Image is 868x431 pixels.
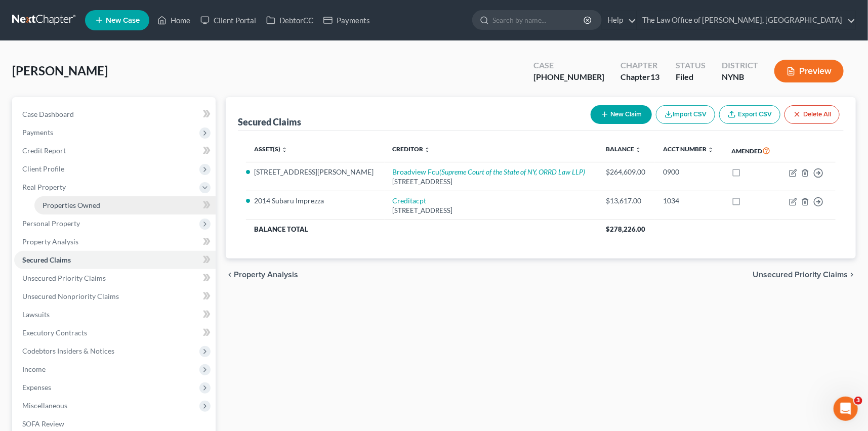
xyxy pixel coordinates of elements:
a: Lawsuits [14,306,216,324]
div: 0900 [663,167,715,177]
a: Help [602,11,636,29]
a: Broadview Fcu(Supreme Court of the State of NY, ORRD Law LLP) [393,167,586,176]
button: Preview [774,60,844,82]
div: District [722,60,758,71]
div: [PHONE_NUMBER] [533,71,604,83]
span: [PERSON_NAME] [12,63,108,78]
a: Unsecured Nonpriority Claims [14,287,216,306]
span: SOFA Review [22,419,64,428]
span: Miscellaneous [22,401,67,410]
a: Client Portal [195,11,261,29]
span: 13 [650,72,659,81]
span: Secured Claims [22,255,71,264]
span: Personal Property [22,219,80,228]
a: Credit Report [14,142,216,160]
span: Payments [22,128,53,137]
a: Acct Number unfold_more [663,145,714,153]
i: chevron_left [226,271,234,279]
button: Unsecured Priority Claims chevron_right [753,271,856,279]
a: DebtorCC [261,11,318,29]
span: Unsecured Priority Claims [753,271,848,279]
a: Case Dashboard [14,105,216,123]
div: Chapter [621,71,659,83]
button: Import CSV [656,105,715,124]
div: Secured Claims [238,116,301,128]
i: (Supreme Court of the State of NY, ORRD Law LLP) [440,167,586,176]
span: Credit Report [22,146,66,155]
span: Income [22,365,46,373]
span: New Case [106,17,140,24]
i: unfold_more [636,147,642,153]
i: chevron_right [848,271,856,279]
span: Codebtors Insiders & Notices [22,347,114,355]
div: $264,609.00 [606,167,647,177]
a: Property Analysis [14,233,216,251]
button: chevron_left Property Analysis [226,271,298,279]
a: Secured Claims [14,251,216,269]
a: Executory Contracts [14,324,216,342]
span: 3 [854,397,862,405]
a: Asset(s) unfold_more [254,145,287,153]
i: unfold_more [281,147,287,153]
span: Unsecured Nonpriority Claims [22,292,119,300]
span: Property Analysis [234,271,298,279]
span: Property Analysis [22,237,78,246]
span: Lawsuits [22,310,50,319]
input: Search by name... [492,11,585,29]
div: Case [533,60,604,71]
div: [STREET_ADDRESS] [393,177,590,187]
span: Unsecured Priority Claims [22,274,106,282]
span: Client Profile [22,164,64,173]
div: Chapter [621,60,659,71]
span: $278,226.00 [606,225,646,233]
div: NYNB [722,71,758,83]
span: Properties Owned [43,201,100,209]
div: [STREET_ADDRESS] [393,206,590,215]
div: 1034 [663,196,715,206]
span: Executory Contracts [22,328,87,337]
a: Creditor unfold_more [393,145,431,153]
th: Balance Total [246,220,598,238]
li: [STREET_ADDRESS][PERSON_NAME] [254,167,377,177]
div: $13,617.00 [606,196,647,206]
a: Export CSV [719,105,780,124]
i: unfold_more [708,147,714,153]
span: Case Dashboard [22,110,74,118]
span: Expenses [22,383,51,392]
span: Real Property [22,183,66,191]
a: Unsecured Priority Claims [14,269,216,287]
th: Amended [723,139,779,162]
button: Delete All [784,105,840,124]
div: Filed [676,71,706,83]
li: 2014 Subaru Imprezza [254,196,377,206]
iframe: Intercom live chat [834,397,858,421]
a: Home [152,11,195,29]
a: Properties Owned [34,196,216,214]
a: Balance unfold_more [606,145,642,153]
a: Payments [318,11,375,29]
div: Status [676,60,706,71]
i: unfold_more [425,147,431,153]
button: New Claim [591,105,652,124]
a: The Law Office of [PERSON_NAME], [GEOGRAPHIC_DATA] [637,11,855,29]
a: Creditacpt [393,196,427,205]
